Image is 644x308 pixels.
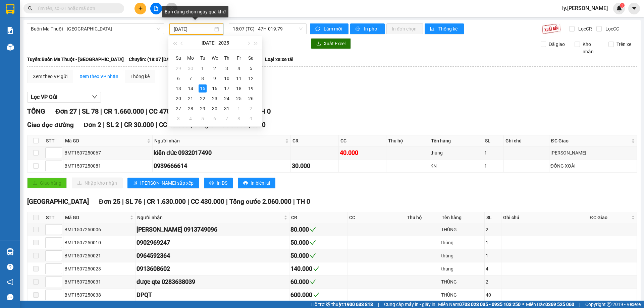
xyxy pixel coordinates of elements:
span: In biên lai [251,179,270,187]
div: thùng [430,149,482,157]
span: copyright [607,302,611,307]
div: 30 [186,64,195,72]
input: 15/07/2025 [174,25,213,33]
span: sort-ascending [133,181,138,186]
span: Hỗ trợ kỹ thuật: [311,301,373,308]
td: 2025-07-30 [209,104,221,114]
div: [PERSON_NAME] [550,149,636,157]
th: STT [44,135,63,146]
div: 28 [186,105,195,113]
div: 21 [186,95,195,103]
span: ly.[PERSON_NAME] [557,4,613,12]
th: Th [221,53,233,63]
div: Thống kê [130,73,150,80]
span: ĐC Giao [590,214,630,221]
td: BMT1507250031 [63,275,136,289]
span: SL 76 [125,198,142,205]
span: down [92,94,97,100]
span: bar-chart [430,26,436,32]
div: 1 [486,252,500,259]
span: [PERSON_NAME] sắp xếp [140,179,194,187]
span: printer [209,181,214,186]
div: 13 [174,84,182,93]
td: 2025-07-24 [221,94,233,104]
button: In đơn chọn [386,23,423,34]
th: CC [339,135,386,146]
span: plus [138,6,143,11]
span: Xuất Excel [324,40,345,47]
span: Trên xe [614,41,634,48]
div: BMT1507250023 [64,265,134,272]
span: check [310,253,316,259]
span: | [100,107,102,115]
td: 2025-07-21 [184,94,197,104]
th: Su [172,53,184,63]
td: 2025-07-01 [197,63,209,73]
div: 24 [223,95,231,103]
div: 8 [199,74,207,82]
span: check [313,266,319,272]
span: | [226,198,228,205]
span: download [316,41,321,47]
th: We [209,53,221,63]
th: SL [483,135,504,146]
span: printer [243,181,248,186]
div: 8 [235,115,243,123]
div: THÙNG [441,226,483,233]
div: 0913608602 [137,264,288,273]
th: Tu [197,53,209,63]
span: [GEOGRAPHIC_DATA] [27,198,89,205]
button: syncLàm mới [310,23,348,34]
div: 140.000 [290,264,346,273]
span: | [121,121,122,129]
td: 2025-07-03 [221,63,233,73]
div: 14 [186,84,195,93]
div: 31 [223,105,231,113]
span: Cung cấp máy in - giấy in: [384,301,436,308]
td: 2025-08-01 [233,104,245,114]
img: warehouse-icon [7,44,14,51]
img: icon-new-feature [616,5,622,11]
th: CR [289,212,347,223]
span: search [28,6,33,11]
th: Ghi chú [504,135,549,146]
button: sort-ascending[PERSON_NAME] sắp xếp [127,178,199,188]
div: 27 [174,105,182,113]
td: 2025-07-25 [233,94,245,104]
span: 1 [621,3,623,8]
span: check [310,227,316,233]
div: 1 [235,105,243,113]
div: 40.000 [340,148,385,158]
td: 2025-07-05 [245,63,257,73]
div: 4 [235,64,243,72]
span: SL 78 [82,107,99,115]
td: 2025-07-22 [197,94,209,104]
div: 5 [247,64,255,72]
div: 1 [484,149,503,157]
td: 2025-07-02 [209,63,221,73]
div: 29 [199,105,207,113]
td: 2025-08-09 [245,114,257,124]
div: 25 [235,95,243,103]
td: 2025-07-26 [245,94,257,104]
span: CR 1.630.000 [147,198,186,205]
span: Mã GD [65,214,128,221]
div: ĐỒNG XOÀI [550,162,636,170]
div: THÙNG [441,291,483,299]
button: Lọc VP Gửi [27,92,101,103]
span: message [7,294,13,300]
span: | [146,107,147,115]
td: 2025-07-17 [221,83,233,94]
span: Người nhận [137,214,282,221]
span: ĐC Giao [551,137,630,144]
span: In DS [217,179,227,187]
div: 17 [223,84,231,93]
div: 9 [247,115,255,123]
span: | [144,198,145,205]
div: BMT1507250006 [64,226,134,233]
td: 2025-07-08 [197,73,209,83]
span: Lọc CR [576,25,593,33]
strong: 0369 525 060 [545,302,574,307]
div: 3 [223,64,231,72]
td: BMT1507250006 [63,223,136,236]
